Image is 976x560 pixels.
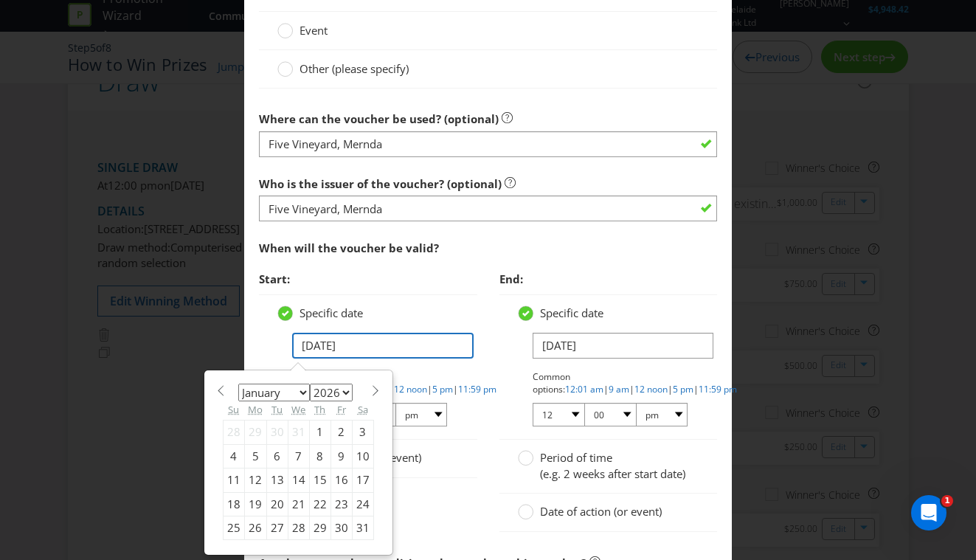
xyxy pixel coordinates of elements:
span: | [668,383,673,395]
div: 24 [352,492,373,516]
span: Date of action (or event) [540,504,662,519]
a: 11:59 pm [699,383,737,395]
a: 11:59 pm [458,383,496,395]
div: 17 [352,469,373,492]
div: 21 [288,492,309,516]
div: 18 [223,492,244,516]
a: 12 noon [394,383,427,395]
div: 27 [266,516,288,540]
div: 29 [309,516,330,540]
div: 11 [223,469,244,492]
span: | [693,383,699,395]
span: Other (please specify) [300,61,409,76]
div: 5 [244,444,266,468]
div: 7 [288,444,309,468]
div: 29 [244,421,266,444]
div: 28 [223,421,244,444]
a: 5 pm [673,383,693,395]
div: 10 [352,444,373,468]
span: Event [300,23,328,38]
div: 4 [223,444,244,468]
abbr: Tuesday [271,403,283,416]
div: 26 [244,516,266,540]
span: 1 [941,495,953,507]
a: 12:01 am [565,383,603,395]
span: Who is the issuer of the voucher? (optional) [259,176,502,191]
div: 15 [309,469,330,492]
span: Start: [259,272,290,286]
div: 31 [352,516,373,540]
div: 20 [266,492,288,516]
span: Where can the voucher be used? (optional) [259,111,499,126]
abbr: Monday [248,403,263,416]
abbr: Wednesday [291,403,305,416]
span: | [453,383,458,395]
div: 14 [288,469,309,492]
a: 9 am [609,383,629,395]
div: 12 [244,469,266,492]
input: DD/MM/YY [292,333,474,359]
div: 19 [244,492,266,516]
span: End: [499,272,523,286]
abbr: Saturday [358,403,368,416]
abbr: Sunday [228,403,239,416]
iframe: Intercom live chat [911,495,946,530]
div: 23 [330,492,352,516]
div: 6 [266,444,288,468]
span: | [603,383,609,395]
div: 2 [330,421,352,444]
a: 5 pm [432,383,453,395]
a: 12 noon [634,383,668,395]
span: Specific date [300,305,363,320]
abbr: Thursday [314,403,325,416]
div: 30 [330,516,352,540]
div: 16 [330,469,352,492]
div: 9 [330,444,352,468]
span: | [427,383,432,395]
div: 28 [288,516,309,540]
span: When will the voucher be valid? [259,241,439,255]
input: DD/MM/YY [533,333,714,359]
div: 13 [266,469,288,492]
span: Specific date [540,305,603,320]
span: Common options: [533,370,570,395]
abbr: Friday [337,403,346,416]
div: 22 [309,492,330,516]
div: 3 [352,421,373,444]
span: (e.g. 2 weeks after start date) [540,466,685,481]
div: 31 [288,421,309,444]
div: 8 [309,444,330,468]
span: Period of time [540,450,612,465]
div: 25 [223,516,244,540]
div: 30 [266,421,288,444]
span: | [629,383,634,395]
div: 1 [309,421,330,444]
